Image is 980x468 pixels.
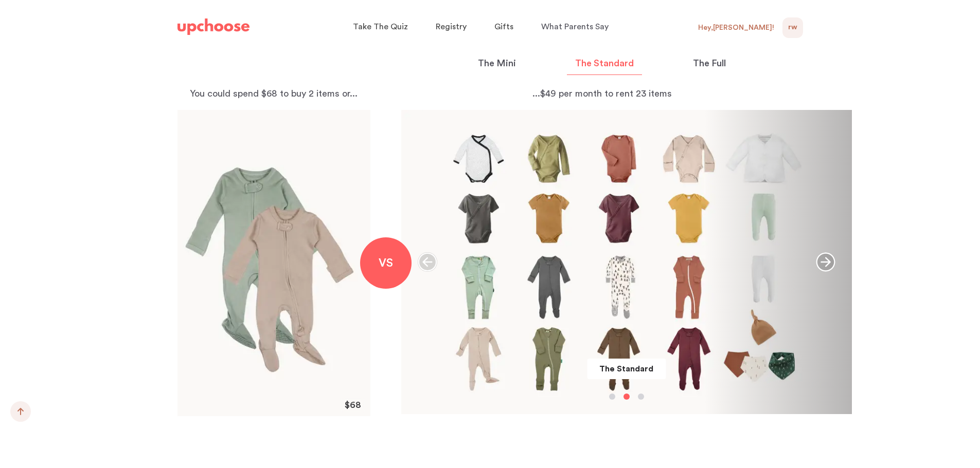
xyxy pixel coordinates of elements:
[379,257,393,269] span: VS
[693,57,726,70] p: The Full
[478,57,516,70] p: The Mini
[698,23,774,32] div: Hey, [PERSON_NAME] !
[541,17,612,37] a: What Parents Say
[575,57,634,70] p: The Standard
[599,363,653,375] p: The Standard
[401,86,803,101] p: ...$49 per month to rent 23 items
[567,57,642,75] button: The Standard
[177,16,250,38] a: UpChoose
[436,23,467,31] span: Registry
[494,17,516,37] a: Gifts
[353,23,408,31] span: Take The Quiz
[685,57,734,75] button: The Full
[541,23,609,31] span: What Parents Say
[177,86,370,101] p: You could spend $68 to buy 2 items or...
[177,18,250,35] img: UpChoose
[353,17,411,37] a: Take The Quiz
[470,57,524,75] button: The Mini
[788,22,797,34] span: RW
[345,400,361,409] p: $68
[494,23,513,31] span: Gifts
[436,17,470,37] a: Registry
